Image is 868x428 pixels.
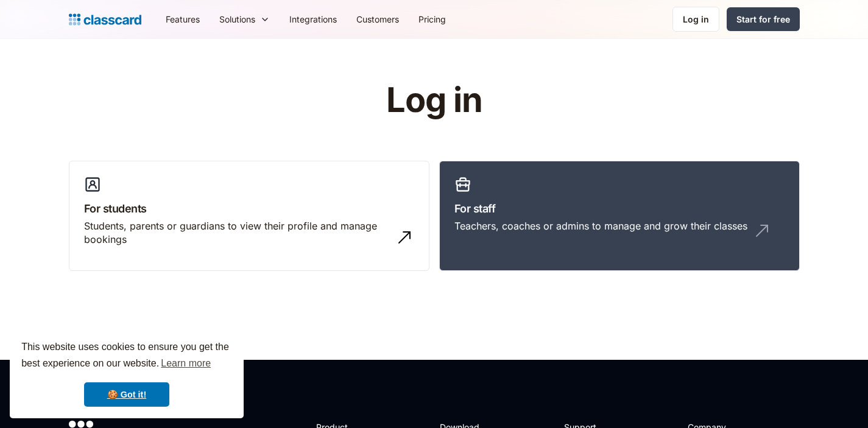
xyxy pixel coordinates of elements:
div: Students, parents or guardians to view their profile and manage bookings [84,219,390,247]
div: Solutions [219,13,255,26]
a: Features [156,5,210,33]
a: Start for free [727,7,800,31]
h3: For staff [454,200,785,217]
a: For staffTeachers, coaches or admins to manage and grow their classes [439,161,800,272]
a: home [69,11,141,28]
div: Teachers, coaches or admins to manage and grow their classes [454,219,747,233]
div: cookieconsent [10,328,244,418]
h3: For students [84,200,414,217]
div: Solutions [210,5,280,33]
a: Integrations [280,5,347,33]
div: Log in [683,13,709,26]
a: For studentsStudents, parents or guardians to view their profile and manage bookings [69,161,429,272]
a: Customers [347,5,409,33]
a: Log in [672,7,719,32]
h1: Log in [241,82,627,119]
span: This website uses cookies to ensure you get the best experience on our website. [21,340,232,373]
a: dismiss cookie message [84,382,169,407]
a: Pricing [409,5,456,33]
a: learn more about cookies [159,354,213,373]
div: Start for free [736,13,790,26]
